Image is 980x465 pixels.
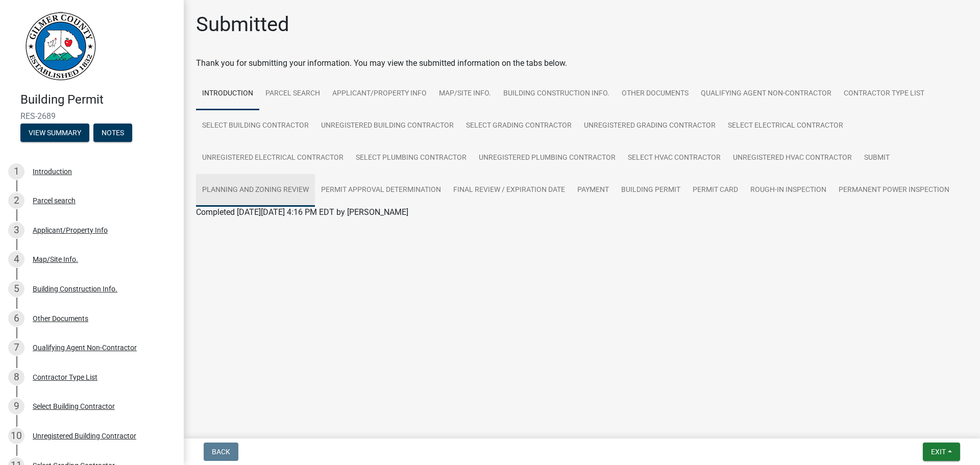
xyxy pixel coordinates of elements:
button: Notes [93,124,132,142]
div: 9 [8,398,24,414]
h4: Building Permit [20,92,176,107]
a: Building Construction Info. [497,78,616,110]
a: Parcel search [259,78,326,110]
div: 4 [8,251,24,267]
a: Other Documents [616,78,695,110]
a: Payment [571,174,615,207]
a: Unregistered Plumbing Contractor [473,142,622,175]
button: View Summary [20,124,89,142]
a: Select Electrical Contractor [722,110,849,142]
div: 3 [8,222,24,238]
div: 5 [8,281,24,297]
a: Select Grading Contractor [460,110,578,142]
div: Map/Site Info. [33,256,78,263]
a: Planning and Zoning Review [196,174,315,207]
a: Select Building Contractor [196,110,315,142]
div: Other Documents [33,315,88,322]
a: Applicant/Property Info [326,78,433,110]
span: RES-2689 [20,111,163,121]
div: Parcel search [33,197,76,204]
div: Contractor Type List [33,374,97,381]
div: 7 [8,339,24,356]
a: Permanent Power Inspection [832,174,955,207]
div: 1 [8,163,24,180]
a: Unregistered Grading Contractor [578,110,722,142]
div: 2 [8,192,24,209]
a: Submit [858,142,896,175]
span: Back [212,448,230,456]
a: Contractor Type List [838,78,930,110]
a: Permit Card [687,174,744,207]
div: Thank you for submitting your information. You may view the submitted information on the tabs below. [196,57,968,69]
a: Building Permit [615,174,687,207]
div: Select Building Contractor [33,403,115,410]
a: Unregistered HVAC Contractor [727,142,858,175]
a: Map/Site Info. [433,78,497,110]
wm-modal-confirm: Summary [20,129,89,137]
a: Permit Approval Determination [315,174,447,207]
img: Gilmer County, Georgia [20,11,97,82]
div: Applicant/Property Info [33,227,108,234]
span: Exit [931,448,946,456]
span: Completed [DATE][DATE] 4:16 PM EDT by [PERSON_NAME] [196,207,408,217]
a: Final Review / Expiration Date [447,174,571,207]
wm-modal-confirm: Notes [93,129,132,137]
a: Select Plumbing Contractor [350,142,473,175]
a: Unregistered Electrical Contractor [196,142,350,175]
a: Unregistered Building Contractor [315,110,460,142]
div: Building Construction Info. [33,285,117,292]
button: Back [204,443,238,461]
a: Select HVAC Contractor [622,142,727,175]
div: 6 [8,310,24,327]
div: Unregistered Building Contractor [33,432,136,439]
div: Qualifying Agent Non-Contractor [33,344,137,351]
a: Rough-In Inspection [744,174,832,207]
h1: Submitted [196,12,289,37]
a: Qualifying Agent Non-Contractor [695,78,838,110]
div: 10 [8,428,24,444]
button: Exit [923,443,960,461]
div: 8 [8,369,24,385]
a: Introduction [196,78,259,110]
div: Introduction [33,168,72,175]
